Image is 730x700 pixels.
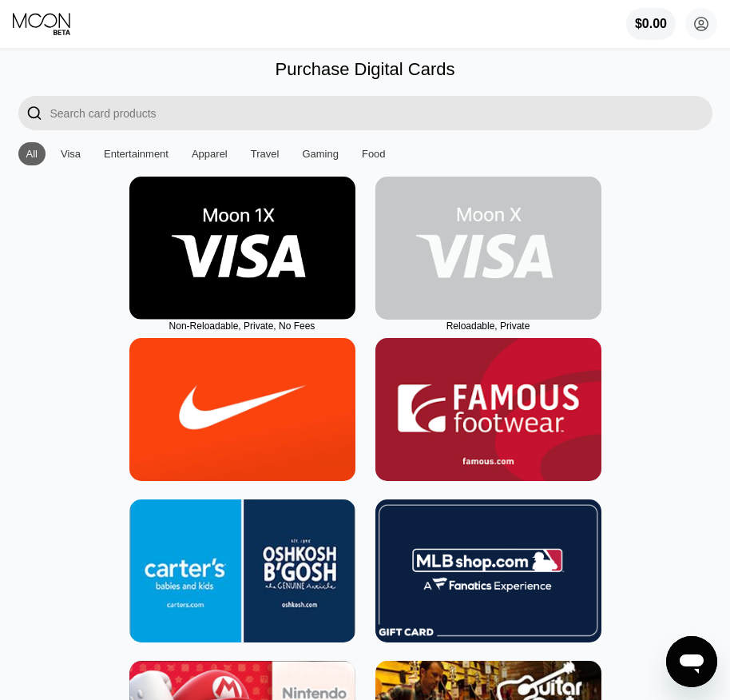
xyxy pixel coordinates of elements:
div: Apparel [192,148,228,160]
div: $0.00 [635,17,667,31]
div: Food [362,148,386,160]
div: All [18,142,46,165]
div: Food [354,142,394,165]
div:  [26,104,42,122]
div: Gaming [294,142,347,165]
div: Apparel [184,142,236,165]
input: Search card products [50,96,712,130]
div: Non-Reloadable, Private, No Fees [129,320,355,332]
div: Visa [61,148,81,160]
div: Purchase Digital Cards [276,59,455,80]
div: Reloadable, Private [375,320,601,332]
div: Entertainment [104,148,169,160]
div: Travel [243,142,288,165]
div: Visa [53,142,89,165]
iframe: Button to launch messaging window [666,636,717,687]
div:  [18,96,50,130]
div: Entertainment [96,142,177,165]
div: Gaming [302,148,339,160]
div: Travel [251,148,280,160]
div: All [26,148,38,160]
div: $0.00 [626,8,676,40]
